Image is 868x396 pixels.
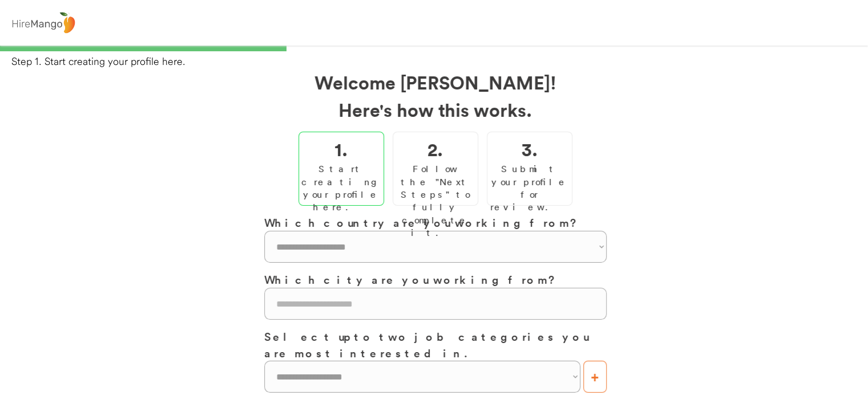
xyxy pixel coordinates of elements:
[2,46,866,51] div: 33%
[11,54,868,68] div: Step 1. Start creating your profile here.
[264,68,607,123] h2: Welcome [PERSON_NAME]! Here's how this works.
[301,162,381,214] div: Start creating your profile here.
[427,135,443,162] h2: 2.
[490,162,569,214] div: Submit your profile for review.
[396,162,475,239] div: Follow the "Next Steps" to fully complete it.
[264,271,607,288] h3: Which city are you working from?
[264,328,607,361] h3: Select up to two job categories you are most interested in.
[264,214,607,231] h3: Which country are you working from?
[334,135,348,162] h2: 1.
[583,361,607,393] button: +
[9,10,78,36] img: logo%20-%20hiremango%20gray.png
[522,135,538,162] h2: 3.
